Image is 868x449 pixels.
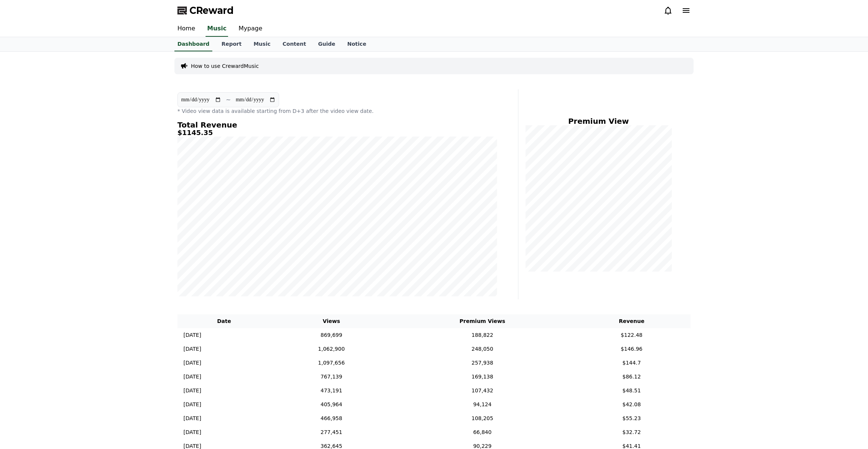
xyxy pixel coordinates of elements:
[183,387,201,395] p: [DATE]
[573,370,691,384] td: $86.12
[177,121,497,129] h4: Total Revenue
[174,37,212,51] a: Dashboard
[573,342,691,356] td: $146.96
[573,314,691,328] th: Revenue
[248,37,276,51] a: Music
[183,331,201,339] p: [DATE]
[233,21,268,37] a: Mypage
[392,356,572,370] td: 257,938
[177,129,497,137] h5: $1145.35
[312,37,341,51] a: Guide
[573,425,691,439] td: $32.72
[276,37,312,51] a: Content
[183,414,201,422] p: [DATE]
[341,37,372,51] a: Notice
[573,398,691,411] td: $42.08
[392,370,572,384] td: 169,138
[183,345,201,353] p: [DATE]
[271,370,392,384] td: 767,139
[573,356,691,370] td: $144.7
[392,342,572,356] td: 248,050
[271,384,392,398] td: 473,191
[206,21,228,37] a: Music
[183,428,201,436] p: [DATE]
[392,384,572,398] td: 107,432
[215,37,248,51] a: Report
[573,384,691,398] td: $48.51
[271,356,392,370] td: 1,097,656
[271,425,392,439] td: 277,451
[177,5,234,17] a: CReward
[177,107,497,115] p: * Video view data is available starting from D+3 after the video view date.
[271,342,392,356] td: 1,062,900
[191,62,259,70] a: How to use CrewardMusic
[392,398,572,411] td: 94,124
[171,21,201,37] a: Home
[392,328,572,342] td: 188,822
[271,328,392,342] td: 869,699
[183,359,201,367] p: [DATE]
[189,5,234,17] span: CReward
[392,425,572,439] td: 66,840
[573,328,691,342] td: $122.48
[183,401,201,408] p: [DATE]
[392,314,572,328] th: Premium Views
[271,398,392,411] td: 405,964
[177,314,271,328] th: Date
[271,314,392,328] th: Views
[271,411,392,425] td: 466,958
[183,373,201,381] p: [DATE]
[226,95,231,104] p: ~
[573,411,691,425] td: $55.23
[524,117,673,125] h4: Premium View
[392,411,572,425] td: 108,205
